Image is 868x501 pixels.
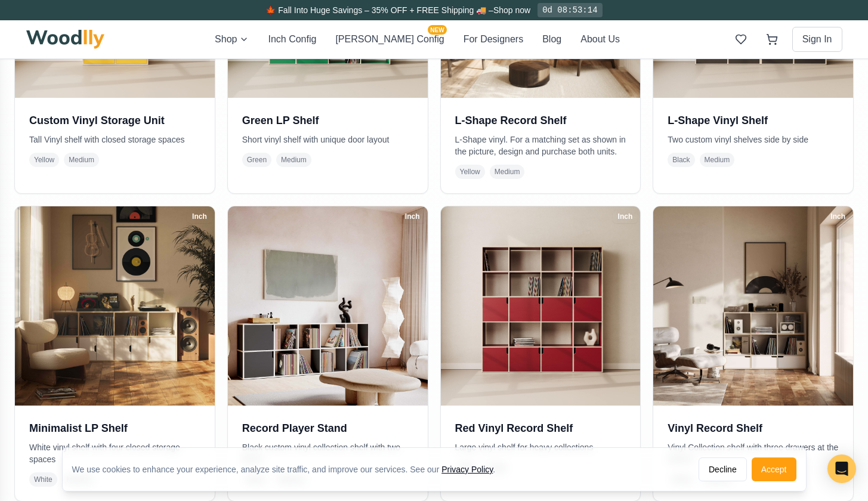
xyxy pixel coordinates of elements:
[215,32,249,47] button: Shop
[455,420,626,437] h3: Red Vinyl Record Shelf
[668,134,839,146] p: Two custom vinyl shelves side by side
[493,5,530,15] a: Shop now
[187,210,212,223] div: Inch
[613,210,638,223] div: Inch
[668,441,839,465] p: Vinyl Collection shelf with three drawers at the bottom
[268,32,316,47] button: Inch Config
[455,134,626,157] p: L-Shape vinyl. For a matching set as shown in the picture, design and purchase both units.
[400,210,425,223] div: Inch
[441,465,493,474] a: Privacy Policy
[752,457,796,481] button: Accept
[700,153,735,167] span: Medium
[668,112,839,129] h3: L-Shape Vinyl Shelf
[242,153,271,167] span: Green
[668,420,839,437] h3: Vinyl Record Shelf
[580,32,620,47] button: About Us
[455,441,626,453] p: Large vinyl shelf for heavy collections
[64,153,99,167] span: Medium
[15,206,215,406] img: Minimalist LP Shelf
[464,32,523,47] button: For Designers
[276,153,311,167] span: Medium
[792,27,842,52] button: Sign In
[428,25,446,35] span: NEW
[29,134,200,146] p: Tall Vinyl shelf with closed storage spaces
[441,206,641,406] img: Red Vinyl Record Shelf
[242,441,413,465] p: Black custom vinyl collection shelf with two doors
[26,30,105,49] img: Woodlly
[29,153,59,167] span: Yellow
[265,5,493,15] span: 🍁 Fall Into Huge Savings – 35% OFF + FREE Shipping 🚚 –
[668,153,694,167] span: Black
[242,134,413,146] p: Short vinyl shelf with unique door layout
[538,3,602,17] div: 0d 08:53:14
[242,420,413,437] h3: Record Player Stand
[242,112,413,129] h3: Green LP Shelf
[228,206,428,406] img: Record Player Stand
[825,210,851,223] div: Inch
[653,206,853,406] img: Vinyl Record Shelf
[699,457,747,481] button: Decline
[29,441,200,465] p: White vinyl shelf with four closed storage spaces
[455,112,626,129] h3: L-Shape Record Shelf
[29,420,200,437] h3: Minimalist LP Shelf
[72,463,505,475] div: We use cookies to enhance your experience, analyze site traffic, and improve our services. See our .
[29,112,200,129] h3: Custom Vinyl Storage Unit
[827,454,856,483] div: Open Intercom Messenger
[490,165,525,179] span: Medium
[335,32,444,47] button: [PERSON_NAME] ConfigNEW
[455,165,485,179] span: Yellow
[542,32,561,47] button: Blog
